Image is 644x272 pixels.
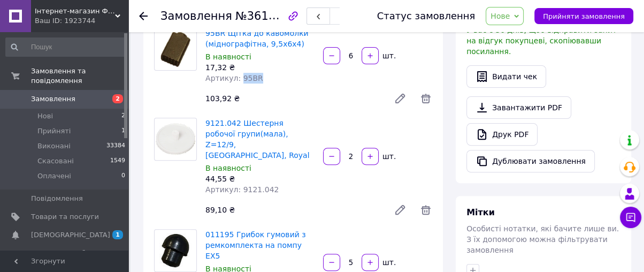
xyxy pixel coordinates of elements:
[466,150,595,172] button: Дублювати замовлення
[543,12,625,20] span: Прийняти замовлення
[31,94,75,104] span: Замовлення
[205,119,309,160] a: 9121.042 Шестерня робочої групи(мала), Z=12/9, [GEOGRAPHIC_DATA], Royal
[466,26,617,56] span: У вас є 30 днів, щоб відправити запит на відгук покупцеві, скопіювавши посилання.
[205,29,309,48] a: 95BR Щітка до кавомолки (міднографітна, 9,5х6х4)
[31,212,99,222] span: Товари та послуги
[205,74,263,82] span: Артикул: 95BR
[157,28,194,70] img: 95BR Щітка до кавомолки (міднографітна, 9,5х6х4)
[205,185,279,194] span: Артикул: 9121.042
[35,16,128,26] div: Ваш ID: 1923744
[112,94,123,103] span: 2
[159,230,192,271] img: 011195 Грибок гумовий з ремкомплекта на помпу EX5
[110,156,125,166] span: 1549
[534,8,633,24] button: Прийняти замовлення
[466,65,546,88] button: Видати чек
[389,199,411,221] a: Редагувати
[37,126,71,136] span: Прийняті
[37,141,71,151] span: Виконані
[37,156,74,166] span: Скасовані
[466,123,538,146] a: Друк PDF
[160,10,232,22] span: Замовлення
[112,230,123,239] span: 1
[377,11,476,21] div: Статус замовлення
[31,230,110,240] span: [DEMOGRAPHIC_DATA]
[389,88,411,109] a: Редагувати
[490,12,510,20] span: Нове
[380,151,397,162] div: шт.
[37,111,53,121] span: Нові
[466,96,571,119] a: Завантажити PDF
[620,207,641,228] button: Чат з покупцем
[31,194,83,203] span: Повідомлення
[205,62,315,73] div: 17,32 ₴
[31,248,99,268] span: Показники роботи компанії
[205,52,251,61] span: В наявності
[466,224,619,254] span: Особисті нотатки, які бачите лише ви. З їх допомогою можна фільтрувати замовлення
[201,202,385,217] div: 89,10 ₴
[139,11,148,21] div: Повернутися назад
[35,6,115,16] span: Інтернет-магазин ФОП Гонтар
[205,230,306,260] a: 011195 Грибок гумовий з ремкомплекта на помпу EX5
[155,122,196,156] img: 9121.042 Шестерня робочої групи(мала), Z=12/9, Vienna, Royal
[106,141,125,151] span: 33384
[466,207,495,217] span: Мітки
[380,257,397,268] div: шт.
[121,171,125,181] span: 0
[419,203,432,216] span: Видалити
[121,126,125,136] span: 1
[205,173,315,184] div: 44,55 ₴
[31,66,128,86] span: Замовлення та повідомлення
[205,164,251,172] span: В наявності
[37,171,71,181] span: Оплачені
[121,111,125,121] span: 2
[201,91,385,106] div: 103,92 ₴
[5,37,126,57] input: Пошук
[419,92,432,105] span: Видалити
[380,50,397,61] div: шт.
[235,9,311,22] span: №361646672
